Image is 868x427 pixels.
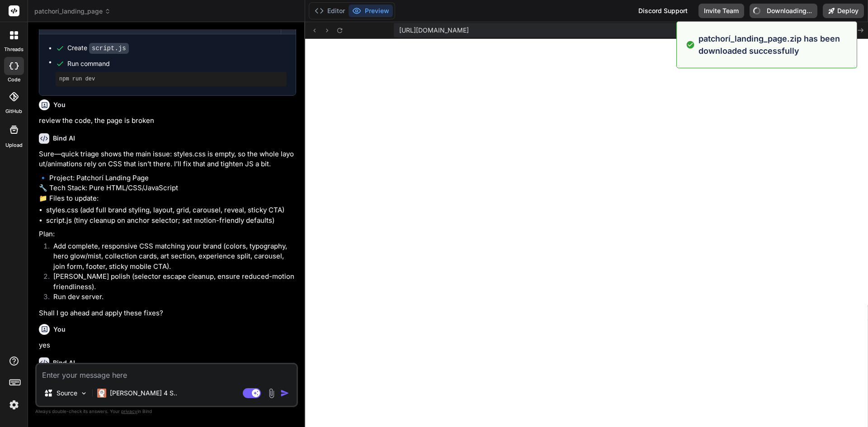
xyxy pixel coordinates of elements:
[6,397,22,413] img: settings
[5,141,23,149] label: Upload
[46,272,296,292] li: [PERSON_NAME] polish (selector escape cleanup, ensure reduced-motion friendliness).
[4,46,24,53] label: threads
[46,241,296,272] li: Add complete, responsive CSS matching your brand (colors, typography, hero glow/mist, collection ...
[39,340,296,351] p: yes
[823,4,864,18] button: Deploy
[53,358,75,367] h6: Bind AI
[39,308,296,319] p: Shall I go ahead and apply these fixes?
[311,5,349,17] button: Editor
[8,76,20,84] label: code
[35,407,298,416] p: Always double-check its answers. Your in Bind
[46,205,296,216] li: styles.css (add full brand styling, layout, grid, carousel, reveal, sticky CTA)
[633,4,693,18] div: Discord Support
[80,389,88,397] img: Pick Models
[266,388,277,399] img: attachment
[698,33,851,57] p: patchorí_landing_page.zip has been downloaded successfully
[59,75,283,83] pre: npm run dev
[89,43,129,54] code: script.js
[686,33,695,57] img: alert
[53,100,66,109] h6: You
[280,389,289,398] img: icon
[53,325,66,334] h6: You
[67,43,129,53] div: Create
[46,292,296,305] li: Run dev server.
[121,408,137,414] span: privacy
[53,134,75,143] h6: Bind AI
[34,7,111,16] span: patchorí_landing_page
[39,173,296,204] p: 🔹 Project: Patchorí Landing Page 🔧 Tech Stack: Pure HTML/CSS/JavaScript 📁 Files to update:
[399,26,469,35] span: [URL][DOMAIN_NAME]
[750,4,817,18] button: Downloading...
[46,216,296,226] li: script.js (tiny cleanup on anchor selector; set motion-friendly defaults)
[349,5,393,17] button: Preview
[39,116,296,126] p: review the code, the page is broken
[698,4,744,18] button: Invite Team
[57,389,77,398] p: Source
[39,229,296,239] p: Plan:
[110,389,177,398] p: [PERSON_NAME] 4 S..
[305,39,868,427] iframe: Preview
[67,59,287,68] span: Run command
[97,389,106,398] img: Claude 4 Sonnet
[5,108,22,115] label: GitHub
[39,149,296,169] p: Sure—quick triage shows the main issue: styles.css is empty, so the whole layout/animations rely ...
